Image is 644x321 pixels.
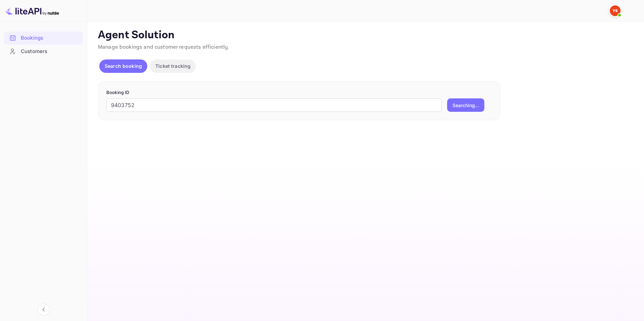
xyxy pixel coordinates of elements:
[21,48,79,55] div: Customers
[4,45,83,57] a: Customers
[106,98,442,112] input: Enter Booking ID (e.g., 63782194)
[38,304,50,316] button: Collapse navigation
[98,29,632,42] p: Agent Solution
[21,34,79,42] div: Bookings
[155,62,191,70] p: Ticket tracking
[4,32,83,45] div: Bookings
[105,62,142,70] p: Search booking
[98,44,229,51] span: Manage bookings and customer requests efficiently.
[4,45,83,58] div: Customers
[106,89,492,96] p: Booking ID
[4,32,83,44] a: Bookings
[610,5,621,16] img: Yandex Support
[447,98,484,112] button: Searching...
[5,5,59,16] img: LiteAPI logo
